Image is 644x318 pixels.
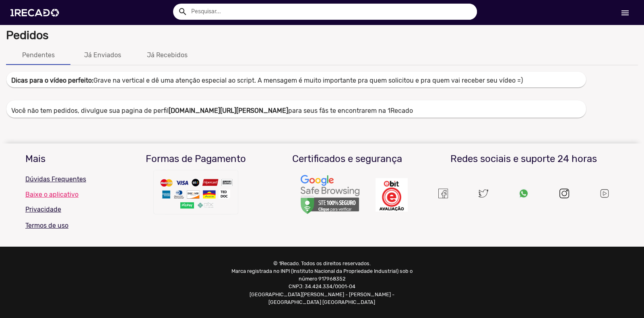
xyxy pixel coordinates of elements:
[126,153,266,165] h3: Formas de Pagamento
[22,50,55,60] div: Pendentes
[185,4,477,20] input: Pesquisar...
[559,189,569,198] img: instagram.svg
[10,105,583,114] h6: Você não tem pedidos, divulgue sua pagina de perfil para seus fãs te encontrarem na 1Recado
[599,188,610,199] img: Um recado,1Recado,1 recado,vídeo de famosos,site para pagar famosos,vídeos e lives exclusivas de ...
[376,178,408,212] img: Um recado,1Recado,1 recado,vídeo de famosos,site para pagar famosos,vídeos e lives exclusivas de ...
[169,107,288,114] b: [DOMAIN_NAME][URL][PERSON_NAME]
[147,50,188,60] div: Já Recebidos
[25,175,114,184] p: Dúvidas Frequentes
[479,189,488,198] img: twitter.svg
[620,8,630,18] mat-icon: Início
[300,175,360,216] img: Um recado,1Recado,1 recado,vídeo de famosos,site para pagar famosos,vídeos e lives exclusivas de ...
[25,191,114,198] a: Baixe o aplicativo
[228,260,416,306] p: © 1Recado. Todos os direitos reservados. Marca registrada no INPI (Instituto Nacional da Propried...
[25,153,114,165] h3: Mais
[152,168,240,220] img: Um recado,1Recado,1 recado,vídeo de famosos,site para pagar famosos,vídeos e lives exclusivas de ...
[6,28,49,42] b: Pedidos
[11,77,93,84] b: Dicas para o vídeo perfeito:
[519,189,528,198] img: Um recado,1Recado,1 recado,vídeo de famosos,site para pagar famosos,vídeos e lives exclusivas de ...
[84,50,121,60] div: Já Enviados
[278,153,417,165] h3: Certificados e segurança
[10,75,583,84] h6: Grave na vertical e dê uma atenção especial ao script. A mensagem é muito importante pra quem sol...
[25,205,114,214] p: Privacidade
[429,153,619,165] h3: Redes sociais e suporte 24 horas
[178,7,188,17] mat-icon: Example home icon
[25,221,114,231] p: Termos de uso
[438,189,448,198] img: Um recado,1Recado,1 recado,vídeo de famosos,site para pagar famosos,vídeos e lives exclusivas de ...
[175,4,189,18] button: Example home icon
